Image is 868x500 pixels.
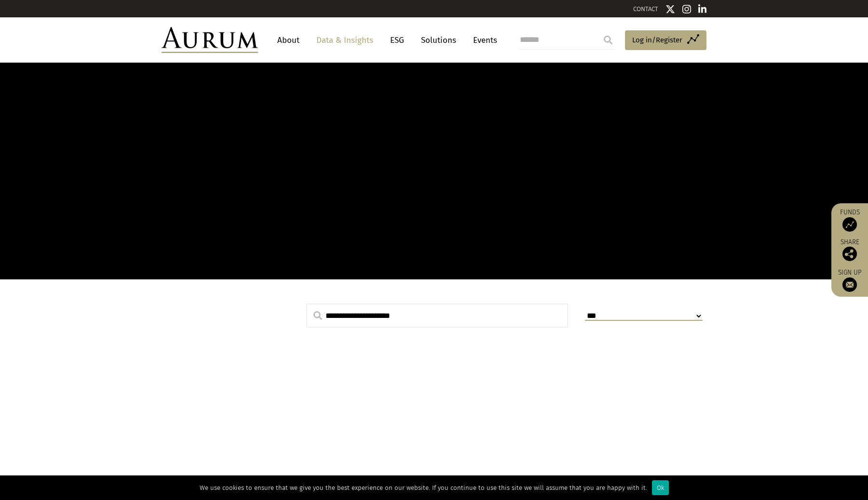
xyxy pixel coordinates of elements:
img: Aurum [162,27,258,53]
img: Access Funds [842,217,857,232]
img: Sign up to our newsletter [842,277,857,292]
a: ESG [385,31,409,49]
a: CONTACT [633,5,658,13]
img: Instagram icon [682,4,691,14]
a: About [272,31,304,49]
a: Funds [836,208,863,232]
a: Events [468,31,497,49]
div: Share [836,239,863,261]
a: Sign up [836,268,863,292]
a: Solutions [416,31,461,49]
a: Data & Insights [312,31,378,49]
a: Log in/Register [625,30,706,51]
img: Linkedin icon [698,4,707,14]
img: Twitter icon [665,4,675,14]
span: Log in/Register [632,34,682,46]
img: search.svg [313,311,322,320]
input: Submit [598,30,618,50]
img: Share this post [842,247,857,261]
div: Ok [652,480,669,495]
